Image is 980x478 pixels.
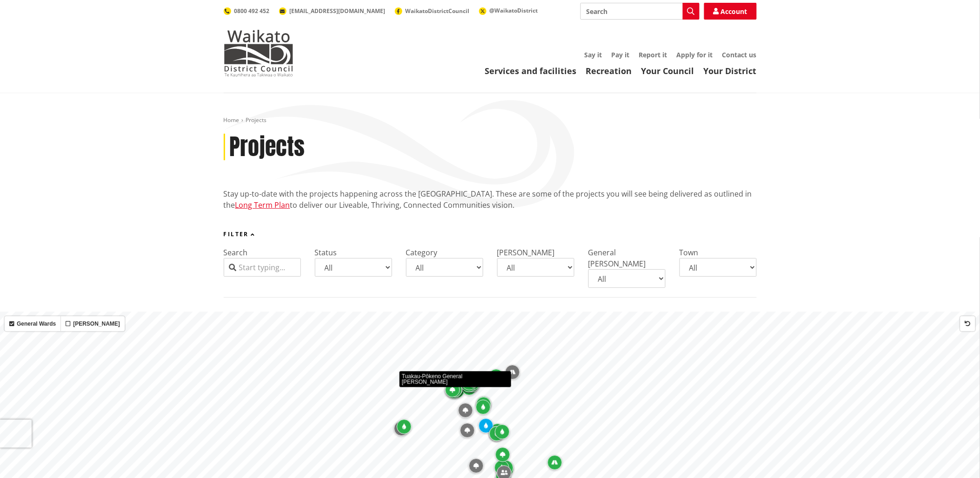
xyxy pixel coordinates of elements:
[235,200,290,210] a: Long Term Plan
[469,458,484,473] div: Map marker
[476,400,491,415] div: Map marker
[585,50,602,59] a: Say it
[495,447,510,462] div: Map marker
[476,397,491,412] div: Map marker
[612,50,630,59] a: Pay it
[230,134,305,161] h1: Projects
[489,426,504,441] div: Map marker
[224,258,301,277] input: Start typing...
[547,455,562,470] div: Map marker
[394,421,409,436] div: Map marker
[495,424,510,439] div: Map marker
[588,247,646,269] label: General [PERSON_NAME]
[290,7,386,15] span: [EMAIL_ADDRESS][DOMAIN_NAME]
[639,50,667,59] a: Report it
[5,316,60,331] label: General Wards
[224,247,248,258] label: Search
[490,423,505,438] div: Map marker
[680,247,699,258] label: Town
[704,3,757,20] a: Account
[586,65,632,76] a: Recreation
[458,403,473,418] div: Map marker
[224,116,757,124] nav: breadcrumb
[445,382,460,397] div: Map marker
[479,418,493,433] div: Map marker
[246,116,267,124] span: Projects
[406,247,438,258] label: Category
[406,7,470,15] span: WaikatoDistrictCouncil
[960,316,975,331] button: Reset
[937,439,971,472] iframe: Messenger Launcher
[224,30,293,76] img: Waikato District Council - Te Kaunihera aa Takiwaa o Waikato
[494,460,509,475] div: Map marker
[279,7,386,15] a: [EMAIL_ADDRESS][DOMAIN_NAME]
[485,65,577,76] a: Services and facilities
[395,7,470,15] a: WaikatoDistrictCouncil
[224,7,270,15] a: 0800 492 452
[479,7,538,14] a: @WaikatoDistrict
[490,7,538,14] span: @WaikatoDistrict
[60,316,125,331] label: [PERSON_NAME]
[505,365,520,380] div: Map marker
[489,369,504,384] div: Map marker
[677,50,713,59] a: Apply for it
[402,374,509,385] div: Tuakau-Pōkeno General [PERSON_NAME]
[580,3,700,20] input: Search input
[224,188,757,211] p: Stay up-to-date with the projects happening across the [GEOGRAPHIC_DATA]. These are some of the p...
[397,419,412,434] div: Map marker
[704,65,757,76] a: Your District
[224,231,256,238] button: Filter
[224,116,240,124] a: Home
[722,50,757,59] a: Contact us
[497,247,555,258] label: [PERSON_NAME]
[315,247,337,258] label: Status
[641,65,694,76] a: Your Council
[460,423,475,438] div: Map marker
[234,7,270,15] span: 0800 492 452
